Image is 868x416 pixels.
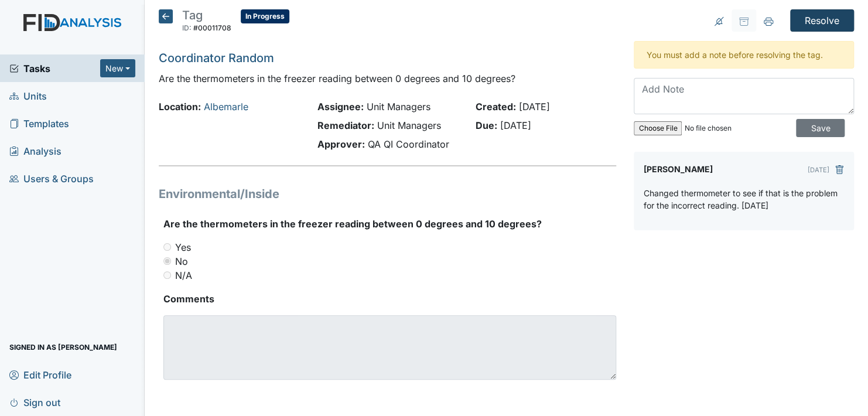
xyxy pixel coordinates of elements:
[9,393,60,411] span: Sign out
[317,138,364,150] strong: Approver:
[9,142,61,160] span: Analysis
[193,23,231,32] span: #00011708
[317,101,363,112] strong: Assignee:
[9,338,117,356] span: Signed in as [PERSON_NAME]
[182,23,192,32] span: ID:
[500,120,531,131] span: [DATE]
[163,243,171,251] input: Yes
[796,119,845,137] input: Save
[175,268,192,282] label: N/A
[163,217,542,231] label: Are the thermometers in the freezer reading between 0 degrees and 10 degrees?
[163,257,171,265] input: No
[9,114,69,132] span: Templates
[9,366,71,384] span: Edit Profile
[100,59,135,77] button: New
[476,101,516,112] strong: Created:
[366,101,430,112] span: Unit Managers
[159,51,274,65] a: Coordinator Random
[241,9,289,23] span: In Progress
[317,120,374,131] strong: Remediator:
[643,187,845,212] p: Changed thermometer to see if that is the problem for the incorrect reading. [DATE]
[643,161,712,178] label: [PERSON_NAME]
[163,271,171,279] input: N/A
[204,101,248,112] a: Albemarle
[519,101,550,112] span: [DATE]
[182,8,203,22] span: Tag
[175,240,191,254] label: Yes
[175,254,188,268] label: No
[9,169,94,187] span: Users & Groups
[163,292,616,306] strong: Comments
[159,71,616,86] p: Are the thermometers in the freezer reading between 0 degrees and 10 degrees?
[790,9,854,32] input: Resolve
[634,41,854,69] div: You must add a note before resolving the tag.
[808,166,829,174] small: [DATE]
[9,87,47,105] span: Units
[377,120,440,131] span: Unit Managers
[367,138,449,150] span: QA QI Coordinator
[159,185,616,203] h1: Environmental/Inside
[159,101,201,112] strong: Location:
[476,120,497,131] strong: Due:
[9,62,100,76] a: Tasks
